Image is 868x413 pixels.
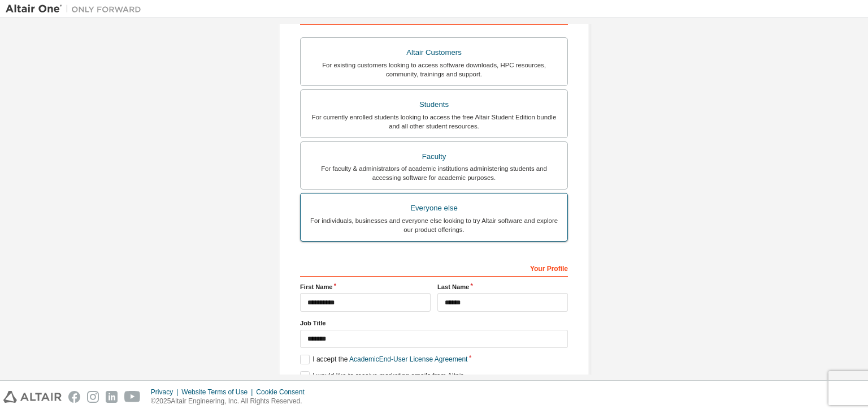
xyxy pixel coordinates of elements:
img: youtube.svg [124,391,141,403]
div: Everyone else [307,200,561,216]
p: © 2025 Altair Engineering, Inc. All Rights Reserved. [151,397,311,406]
img: altair_logo.svg [3,391,62,403]
img: linkedin.svg [106,391,118,403]
label: I would like to receive marketing emails from Altair [300,371,463,381]
div: For faculty & administrators of academic institutions administering students and accessing softwa... [307,164,561,182]
img: facebook.svg [68,391,80,403]
label: I accept the [300,355,467,364]
img: Altair One [6,3,147,15]
label: Last Name [437,282,568,291]
div: Students [307,97,561,113]
div: Altair Customers [307,45,561,61]
a: Academic End-User License Agreement [349,355,467,363]
img: instagram.svg [87,391,99,403]
div: Website Terms of Use [181,388,256,397]
div: For currently enrolled students looking to access the free Altair Student Edition bundle and all ... [307,113,561,131]
div: Privacy [151,388,181,397]
div: For individuals, businesses and everyone else looking to try Altair software and explore our prod... [307,216,561,234]
div: For existing customers looking to access software downloads, HPC resources, community, trainings ... [307,61,561,79]
label: First Name [300,282,431,291]
div: Your Profile [300,259,568,277]
div: Faculty [307,149,561,165]
label: Job Title [300,319,568,328]
div: Cookie Consent [256,388,311,397]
